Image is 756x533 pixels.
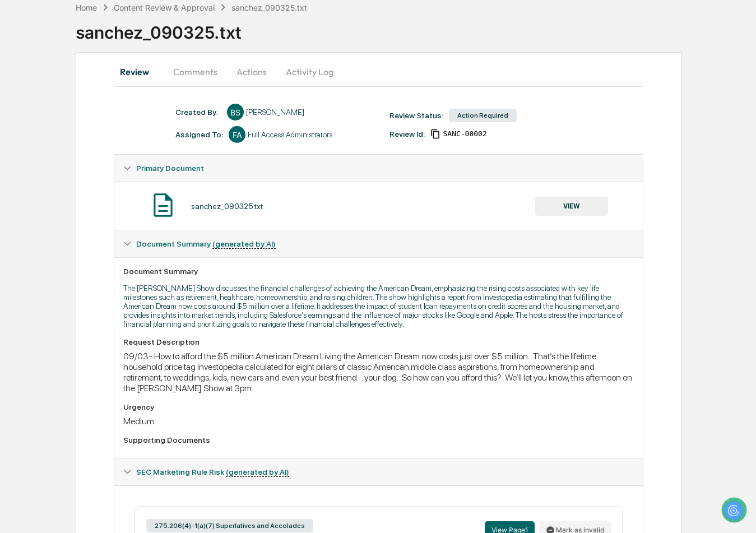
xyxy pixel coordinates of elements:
[229,126,245,143] div: FA
[136,239,276,248] span: Document Summary
[76,13,756,43] div: sanchez_090325.txt
[11,86,31,106] img: 1746055101610-c473b297-6a78-478c-a979-82029cc54cd1
[191,89,204,103] button: Start new chat
[231,3,307,12] div: sanchez_090325.txt
[38,97,142,106] div: We're available if you need us!
[389,129,425,138] div: Review Id:
[175,108,221,117] div: Created By: ‎ ‎
[136,164,204,173] span: Primary Document
[22,163,71,174] span: Data Lookup
[123,337,633,346] div: Request Description
[123,351,633,393] div: 09/03- How to afford the $5 million American Dream Living the American Dream now costs just over ...
[720,496,750,526] iframe: Open customer support
[123,284,633,328] p: The [PERSON_NAME] Show discusses the financial challenges of achieving the American Dream, emphas...
[112,190,136,198] span: Pylon
[114,3,215,12] div: Content Review & Approval
[149,191,177,219] img: Document Icon
[226,467,289,477] u: (generated by AI)
[226,58,277,85] button: Actions
[114,257,642,458] div: Document Summary (generated by AI)
[7,158,75,178] a: 🔎Data Lookup
[123,402,633,411] div: Urgency
[114,58,164,85] button: Review
[38,86,184,97] div: Start new chat
[22,141,72,152] span: Preclearance
[123,416,633,427] div: Medium
[164,58,226,85] button: Comments
[123,267,633,276] div: Document Summary
[443,129,486,138] span: d356b50b-68c0-4d66-927b-8978c557eb2b
[77,137,143,157] a: 🗄️Attestations
[146,519,313,532] div: 275.206(4)-1(a)(7) Superlatives and Accolades
[535,197,608,216] button: VIEW
[248,130,332,139] div: Full Access Administrators
[191,202,263,211] div: sanchez_090325.txt
[114,182,642,230] div: Primary Document
[449,109,517,122] div: Action Required
[212,239,276,249] u: (generated by AI)
[277,58,342,85] button: Activity Log
[136,467,289,476] span: SEC Marketing Rule Risk
[246,108,304,117] div: [PERSON_NAME]
[92,141,139,152] span: Attestations
[175,130,223,139] div: Assigned To:
[227,104,244,120] div: BS
[7,137,77,157] a: 🖐️Preclearance
[11,24,204,41] p: How can we help?
[11,142,20,151] div: 🖐️
[11,164,20,173] div: 🔎
[114,458,642,485] div: SEC Marketing Rule Risk (generated by AI)
[79,189,136,198] a: Powered byPylon
[81,142,90,151] div: 🗄️
[389,111,443,120] div: Review Status:
[114,58,643,85] div: secondary tabs example
[123,435,633,444] div: Supporting Documents
[76,3,97,12] div: Home
[114,155,642,182] div: Primary Document
[114,230,642,257] div: Document Summary (generated by AI)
